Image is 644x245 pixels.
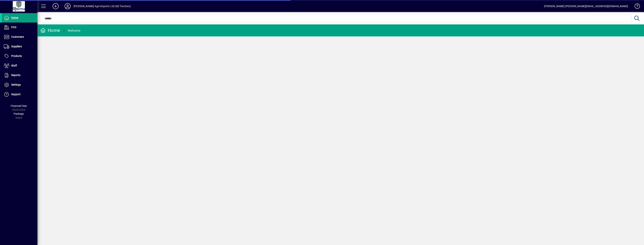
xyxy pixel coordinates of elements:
[40,27,60,33] div: Home
[2,71,37,80] a: Reports
[2,90,37,99] a: Support
[2,42,37,51] a: Suppliers
[2,32,37,42] a: Customers
[11,26,16,29] span: POS
[544,3,628,9] div: [PERSON_NAME] [PERSON_NAME][EMAIL_ADDRESS][DOMAIN_NAME]
[2,61,37,70] a: Staff
[2,23,37,32] a: POS
[68,28,80,34] div: Welcome
[11,74,20,77] span: Reports
[11,93,21,96] span: Support
[11,54,22,57] span: Products
[2,51,37,61] a: Products
[11,16,18,19] span: Home
[62,3,74,10] button: Profile
[632,1,639,13] a: Knowledge Base
[11,64,17,67] span: Staff
[11,35,24,38] span: Customers
[11,104,27,107] span: Financial Year
[14,112,24,115] span: Package
[11,83,21,86] span: Settings
[74,3,131,9] div: [PERSON_NAME] Agri-Imports Ltd (NZ Tractors)
[2,80,37,90] a: Settings
[50,3,62,10] button: Add
[11,45,22,48] span: Suppliers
